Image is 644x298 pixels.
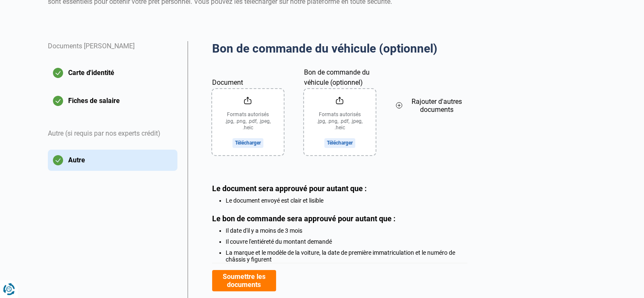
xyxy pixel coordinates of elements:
li: La marque et le modèle de la voiture, la date de première immatriculation et le numéro de châssis... [226,249,467,263]
div: Documents [PERSON_NAME] [48,41,177,62]
div: Autre (si requis par nos experts crédit) [48,118,177,150]
li: Il couvre l'entiéreté du montant demandé [226,238,467,245]
button: Rajouter d'autres documents [396,67,467,144]
button: Fiches de salaire [48,90,177,111]
button: Carte d'identité [48,62,177,84]
span: Rajouter d'autres documents [406,97,467,114]
div: Le document sera approuvé pour autant que : [212,184,467,193]
button: Soumettre les documents [212,270,276,291]
h2: Bon de commande du véhicule (optionnel) [212,41,467,56]
li: Il date d'il y a moins de 3 mois [226,227,467,234]
button: Autre [48,150,177,171]
li: Le document envoyé est clair et lisible [226,197,467,204]
label: Document [212,67,284,88]
div: Le bon de commande sera approuvé pour autant que : [212,214,467,223]
label: Bon de commande du véhicule (optionnel) [304,67,376,88]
